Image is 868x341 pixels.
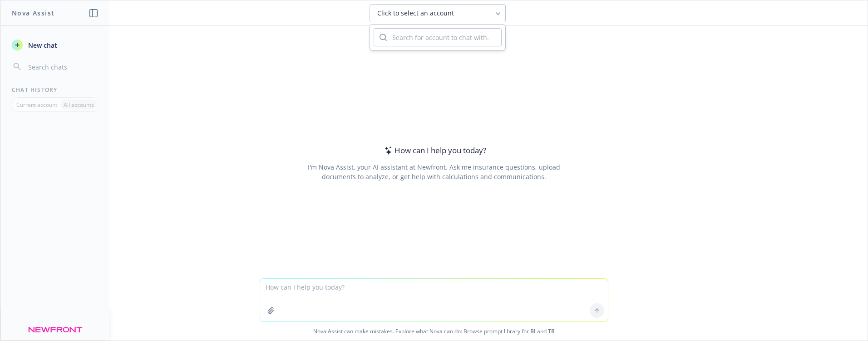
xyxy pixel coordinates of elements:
span: Nova Assist can make mistakes. Explore what Nova can do: Browse prompt library for and [4,322,864,341]
p: All accounts [64,101,94,109]
a: BI [530,327,536,335]
input: Search chats [26,60,99,73]
svg: Search [380,34,387,41]
p: Current account [16,101,57,109]
div: How can I help you today? [382,145,486,156]
span: Click to select an account [377,9,454,18]
span: New chat [26,40,57,50]
button: Click to select an account [370,4,506,22]
h1: Nova Assist [12,8,54,18]
div: Chat History [1,86,109,94]
div: I'm Nova Assist, your AI assistant at Newfront. Ask me insurance questions, upload documents to a... [306,162,562,181]
input: Search for account to chat with... [387,29,501,46]
button: New chat [8,37,102,53]
a: TR [548,327,555,335]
